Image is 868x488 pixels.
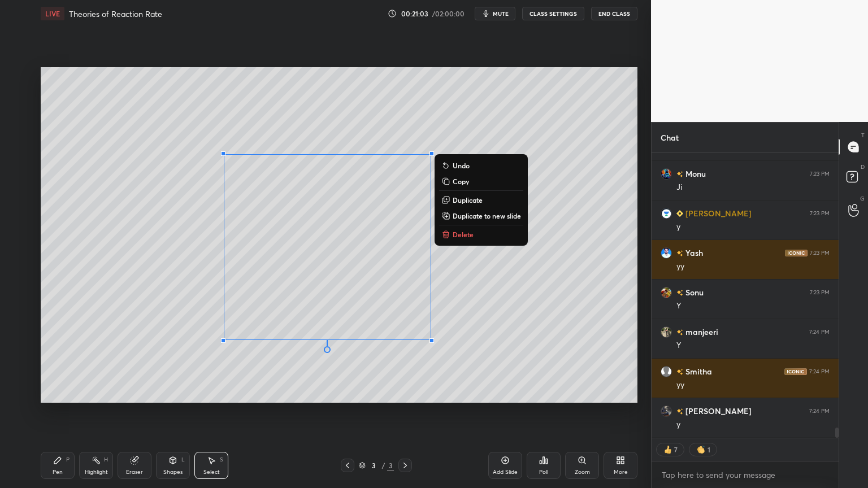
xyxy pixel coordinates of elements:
p: Copy [453,177,469,186]
p: G [860,194,865,203]
img: no-rating-badge.077c3623.svg [676,171,683,177]
p: Duplicate [453,195,483,204]
p: D [861,163,865,171]
div: Highlight [85,469,108,475]
button: End Class [591,7,637,20]
div: Y [676,340,830,351]
img: thumbs_up.png [662,444,674,455]
button: Duplicate to new slide [439,209,523,223]
div: 7:23 PM [810,250,830,256]
div: Poll [539,469,548,475]
div: Eraser [126,469,143,475]
img: 42c0f7136c974a2ebcb2f88fa77ef753.png [661,406,672,417]
button: Delete [439,228,523,241]
img: Learner_Badge_beginner_1_8b307cf2a0.svg [676,210,683,217]
div: 7:24 PM [809,408,830,415]
h6: [PERSON_NAME] [683,405,752,417]
div: Y [676,300,830,312]
p: Undo [453,161,470,170]
div: grid [652,153,839,438]
img: clapping_hands.png [695,444,706,455]
div: H [104,457,108,463]
h6: manjeeri [683,326,718,338]
img: default.png [661,366,672,377]
button: mute [475,7,515,20]
div: 3 [387,460,394,470]
p: T [861,131,865,140]
div: 1 [706,445,711,454]
button: CLASS SETTINGS [522,7,584,20]
div: Pen [53,469,63,475]
div: y [676,221,830,233]
div: y [676,419,830,430]
div: 7:24 PM [809,368,830,375]
img: 0e3bafecc68744ada20eb5be548413a3.jpg [661,208,672,219]
img: no-rating-badge.077c3623.svg [676,369,683,375]
p: Chat [652,123,688,152]
button: Copy [439,175,523,188]
div: 3 [368,462,379,469]
div: Ji [676,182,830,193]
div: / [381,462,385,469]
h6: Monu [683,168,706,180]
div: 7:23 PM [810,289,830,296]
h6: [PERSON_NAME] [683,207,752,219]
img: no-rating-badge.077c3623.svg [676,408,683,415]
div: 7 [674,445,678,454]
div: yy [676,261,830,272]
img: b49c5845a6d54eb9a38b727d0c97aae8.jpg [661,168,672,180]
img: no-rating-badge.077c3623.svg [676,250,683,256]
img: iconic-dark.1390631f.png [785,250,808,256]
img: iconic-dark.1390631f.png [784,368,807,375]
img: 3 [661,326,672,338]
h6: Sonu [683,286,704,298]
h6: Yash [683,247,703,259]
div: L [181,457,185,463]
img: d4236c6e23bd45ea822a701cecb798ab.jpg [661,247,672,259]
div: More [614,469,628,475]
div: Zoom [575,469,590,475]
div: 7:24 PM [809,329,830,335]
div: LIVE [41,7,64,20]
p: Delete [453,230,474,239]
h4: Theories of Reaction Rate [69,8,162,19]
img: no-rating-badge.077c3623.svg [676,329,683,335]
img: no-rating-badge.077c3623.svg [676,290,683,296]
div: 7:23 PM [810,171,830,177]
div: P [66,457,70,463]
div: Add Slide [493,469,518,475]
img: e9c240ff75274104827f226b681b4d65.94873631_3 [661,287,672,298]
div: Shapes [163,469,183,475]
div: yy [676,380,830,391]
p: Duplicate to new slide [453,211,521,220]
div: Select [203,469,220,475]
button: Duplicate [439,193,523,207]
div: S [220,457,223,463]
h6: Smitha [683,365,712,377]
div: 7:23 PM [810,210,830,217]
span: mute [493,10,509,18]
button: Undo [439,159,523,172]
